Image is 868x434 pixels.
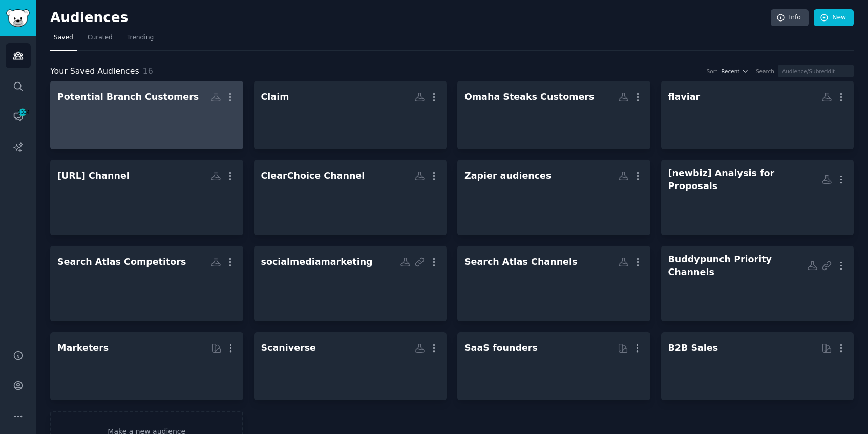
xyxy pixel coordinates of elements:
[57,342,109,355] div: Marketers
[464,342,538,355] div: SaaS founders
[464,170,551,182] div: Zapier audiences
[6,9,30,27] img: GummySearch logo
[54,33,73,43] span: Saved
[50,81,243,149] a: Potential Branch Customers
[661,160,854,235] a: [newbiz] Analysis for Proposals
[707,68,718,75] div: Sort
[57,256,186,268] div: Search Atlas Competitors
[57,170,130,182] div: [URL] Channel
[50,160,243,235] a: [URL] Channel
[756,68,774,75] div: Search
[668,253,808,278] div: Buddypunch Priority Channels
[661,332,854,400] a: B2B Sales
[771,9,809,27] a: Info
[254,160,447,235] a: ClearChoice Channel
[50,332,243,400] a: Marketers
[457,246,650,321] a: Search Atlas Channels
[6,104,31,129] a: 1334
[254,246,447,321] a: socialmediamarketing
[123,30,157,51] a: Trending
[668,91,701,104] div: flaviar
[457,332,650,400] a: SaaS founders
[814,9,854,27] a: New
[668,342,718,355] div: B2B Sales
[464,256,577,268] div: Search Atlas Channels
[254,81,447,149] a: Claim
[261,91,289,104] div: Claim
[254,332,447,400] a: Scaniverse
[127,33,154,43] span: Trending
[661,246,854,321] a: Buddypunch Priority Channels
[721,68,749,75] button: Recent
[457,160,650,235] a: Zapier audiences
[457,81,650,149] a: Omaha Steaks Customers
[261,170,365,182] div: ClearChoice Channel
[668,167,822,192] div: [newbiz] Analysis for Proposals
[57,91,199,104] div: Potential Branch Customers
[50,246,243,321] a: Search Atlas Competitors
[464,91,594,104] div: Omaha Steaks Customers
[18,109,27,116] span: 1334
[88,33,113,43] span: Curated
[50,10,771,26] h2: Audiences
[721,68,739,75] span: Recent
[84,30,116,51] a: Curated
[50,65,139,78] span: Your Saved Audiences
[50,30,77,51] a: Saved
[261,342,316,355] div: Scaniverse
[261,256,373,268] div: socialmediamarketing
[778,65,854,77] input: Audience/Subreddit
[143,66,153,76] span: 16
[661,81,854,149] a: flaviar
